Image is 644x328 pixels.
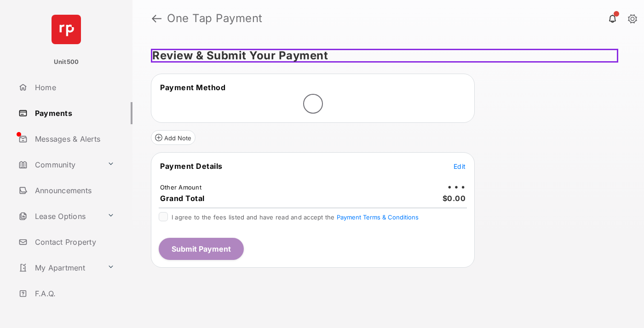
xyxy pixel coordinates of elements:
button: Add Note [151,130,195,145]
a: Messages & Alerts [15,128,132,150]
span: Edit [454,162,466,170]
span: Payment Details [160,161,223,171]
a: Announcements [15,179,132,201]
a: My Apartment [15,257,103,279]
span: I agree to the fees listed and have read and accept the [172,213,419,221]
td: Other Amount [160,183,202,191]
button: Submit Payment [159,238,244,260]
a: Community [15,154,103,176]
p: Unit500 [54,58,79,67]
h5: Review & Submit Your Payment [151,49,618,63]
a: Payments [15,102,132,124]
button: Edit [454,161,466,171]
a: Lease Options [15,205,103,227]
span: $0.00 [443,194,466,203]
a: Contact Property [15,231,132,253]
span: Payment Method [160,83,225,92]
img: svg+xml;base64,PHN2ZyB4bWxucz0iaHR0cDovL3d3dy53My5vcmcvMjAwMC9zdmciIHdpZHRoPSI2NCIgaGVpZ2h0PSI2NC... [52,15,81,44]
a: F.A.Q. [15,282,132,305]
strong: One Tap Payment [167,13,263,24]
button: I agree to the fees listed and have read and accept the [337,213,419,221]
a: Home [15,76,132,98]
span: Grand Total [160,194,205,203]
